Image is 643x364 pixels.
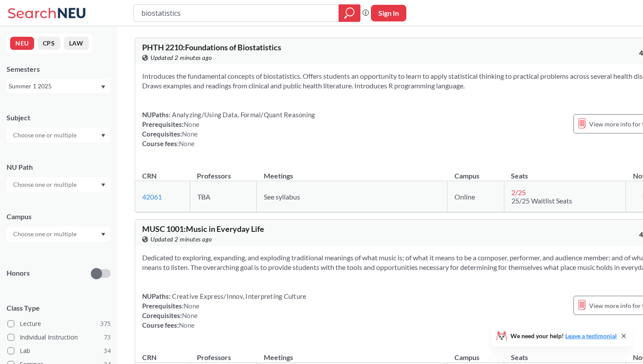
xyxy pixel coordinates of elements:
svg: Dropdown arrow [101,134,105,137]
label: Lecture [7,318,111,329]
span: Updated 2 minutes ago [150,234,212,244]
span: 25/25 Waitlist Seats [511,196,572,205]
span: See syllabus [264,192,300,201]
input: Choose one or multiple [9,229,82,239]
a: Leave a testimonial [565,332,617,339]
div: Dropdown arrow [7,128,111,143]
div: NU Path [7,162,111,172]
span: MUSC 1001 : Music in Everyday Life [142,224,264,234]
span: We need your help! [510,333,617,339]
p: Honors [7,268,30,278]
th: Seats [504,162,626,181]
th: Professors [190,344,256,363]
span: 73 [104,332,111,342]
div: NUPaths: Prerequisites: Corequisites: Course fees: [142,291,306,330]
div: Campus [7,212,111,221]
div: CRN [142,353,157,362]
span: None [184,120,199,128]
span: 375 [100,319,111,329]
div: Semesters [7,64,111,74]
div: Dropdown arrow [7,177,111,192]
span: Updated 2 minutes ago [150,53,212,63]
input: Class, professor, course number, "phrase" [140,6,332,21]
th: Professors [190,162,256,181]
svg: magnifying glass [344,7,355,19]
span: None [179,140,195,147]
svg: Dropdown arrow [101,85,105,89]
th: Meetings [257,162,447,181]
div: CRN [142,171,157,181]
label: Lab [7,345,111,357]
label: Individual Instruction [7,332,111,343]
div: Subject [7,113,111,122]
button: Sign In [371,5,406,21]
svg: Dropdown arrow [101,233,105,236]
span: 34 [104,346,111,356]
div: Summer 1 2025 [9,81,100,91]
div: NUPaths: Prerequisites: Corequisites: Course fees: [142,110,315,148]
div: magnifying glass [339,4,360,22]
a: 42061 [142,192,162,201]
input: Choose one or multiple [9,179,82,190]
button: NEU [10,37,34,50]
th: Campus [447,162,504,181]
span: None [182,311,198,319]
button: LAW [64,37,89,50]
td: Online [447,181,504,212]
span: Class Type [7,303,111,313]
button: CPS [38,37,60,50]
span: None [182,130,198,138]
svg: Dropdown arrow [101,183,105,187]
span: 2 / 25 [511,188,526,196]
span: PHTH 2210 : Foundations of Biostatistics [142,42,281,52]
div: Summer 1 2025Dropdown arrow [7,79,111,93]
div: Dropdown arrow [7,227,111,241]
th: Seats [504,344,626,363]
span: Analyzing/Using Data, Formal/Quant Reasoning [171,111,315,119]
th: Campus [447,344,504,363]
input: Choose one or multiple [9,130,82,140]
th: Meetings [257,344,447,363]
span: None [184,302,199,310]
span: None [179,321,195,329]
span: Creative Express/Innov, Interpreting Culture [171,292,306,300]
td: TBA [190,181,256,212]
